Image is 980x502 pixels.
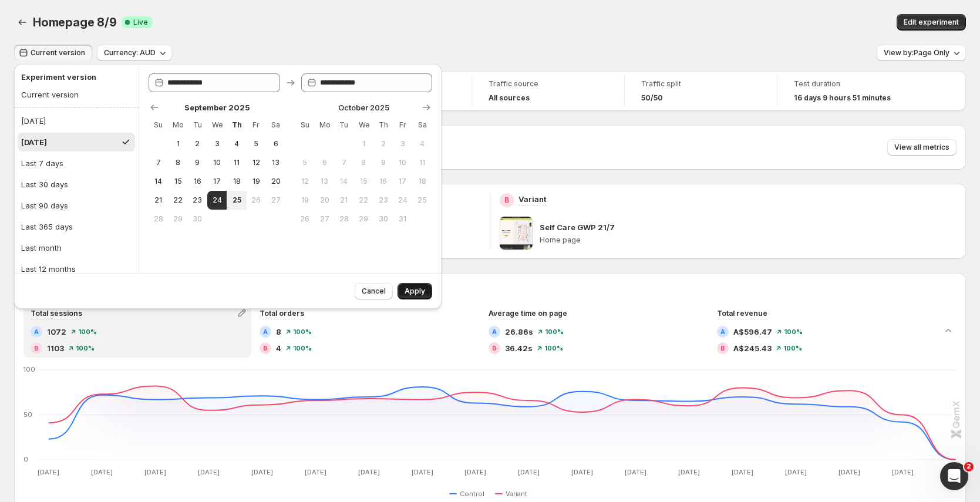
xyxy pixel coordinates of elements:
[305,468,326,476] text: [DATE]
[173,196,183,205] span: 22
[153,214,163,224] span: 28
[359,196,369,205] span: 22
[334,116,353,134] th: Tuesday
[315,210,334,228] button: Monday October 27 2025
[354,210,373,228] button: Wednesday October 29 2025
[641,79,760,89] span: Traffic split
[300,177,310,186] span: 12
[18,112,135,130] button: [DATE]
[266,191,285,210] button: Saturday September 27 2025
[251,158,261,167] span: 12
[271,139,281,149] span: 6
[91,468,113,476] text: [DATE]
[18,196,135,215] button: Last 90 days
[149,191,168,210] button: Sunday September 21 2025
[315,116,334,134] th: Monday
[339,158,349,167] span: 7
[412,468,433,476] text: [DATE]
[188,172,207,191] button: Tuesday September 16 2025
[398,196,408,205] span: 24
[518,468,540,476] text: [DATE]
[104,48,156,58] span: Currency: AUD
[393,116,412,134] th: Friday
[212,158,222,167] span: 10
[904,18,959,27] span: Edit experiment
[378,196,388,205] span: 23
[544,345,563,352] span: 100 %
[251,196,261,205] span: 26
[785,468,807,476] text: [DATE]
[295,116,315,134] th: Sunday
[271,158,281,167] span: 13
[266,134,285,153] button: Saturday September 6 2025
[76,345,95,352] span: 100 %
[212,196,222,205] span: 24
[271,177,281,186] span: 20
[492,328,497,335] h2: A
[359,177,369,186] span: 15
[18,133,135,151] button: [DATE]
[168,210,187,228] button: Monday September 29 2025
[251,139,261,149] span: 5
[207,191,227,210] button: Start of range Wednesday September 24 2025
[231,139,241,149] span: 4
[193,177,203,186] span: 16
[405,287,425,296] span: Apply
[398,283,432,299] button: Apply
[492,345,497,352] h2: B
[23,410,32,419] text: 50
[38,468,59,476] text: [DATE]
[18,217,135,236] button: Last 365 days
[271,196,281,205] span: 27
[251,177,261,186] span: 19
[231,177,241,186] span: 18
[894,143,949,152] span: View all metrics
[193,120,203,130] span: Tu
[173,158,183,167] span: 8
[188,134,207,153] button: Tuesday September 2 2025
[271,120,281,130] span: Sa
[168,153,187,172] button: Monday September 8 2025
[678,468,700,476] text: [DATE]
[449,487,489,501] button: Control
[23,365,35,373] text: 100
[231,196,241,205] span: 25
[21,178,68,190] div: Last 30 days
[251,468,273,476] text: [DATE]
[21,71,127,83] h2: Experiment version
[334,153,353,172] button: Tuesday October 7 2025
[489,93,530,103] h4: All sources
[295,153,315,172] button: Sunday October 5 2025
[315,172,334,191] button: Monday October 13 2025
[413,153,432,172] button: Saturday October 11 2025
[393,153,412,172] button: Friday October 10 2025
[413,191,432,210] button: Saturday October 25 2025
[398,158,408,167] span: 10
[378,139,388,149] span: 2
[354,153,373,172] button: Wednesday October 8 2025
[168,116,187,134] th: Monday
[418,99,435,116] button: Show next month, November 2025
[295,210,315,228] button: Sunday October 26 2025
[784,328,803,335] span: 100 %
[47,326,66,338] span: 1072
[373,210,393,228] button: Thursday October 30 2025
[838,468,860,476] text: [DATE]
[884,48,949,58] span: View by: Page Only
[193,158,203,167] span: 9
[276,342,281,354] span: 4
[315,153,334,172] button: Monday October 6 2025
[417,139,427,149] span: 4
[212,177,222,186] span: 17
[506,489,527,498] span: Variant
[18,238,135,257] button: Last month
[373,134,393,153] button: Thursday October 2 2025
[207,134,227,153] button: Wednesday September 3 2025
[504,196,509,205] h2: B
[417,196,427,205] span: 25
[212,120,222,130] span: We
[571,468,593,476] text: [DATE]
[794,93,891,103] span: 16 days 9 hours 51 minutes
[334,191,353,210] button: Tuesday October 21 2025
[21,200,68,211] div: Last 90 days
